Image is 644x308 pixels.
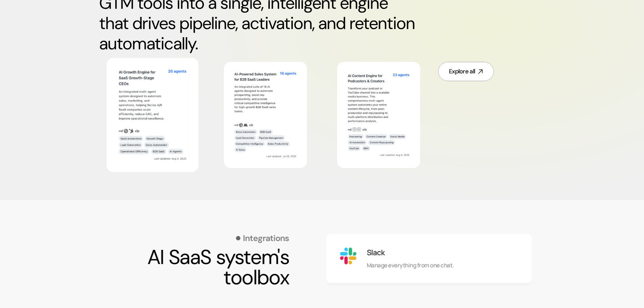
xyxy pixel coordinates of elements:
p: Manage everything from one chat. [367,261,454,269]
div: Explore all [449,67,475,76]
a: Explore all [438,62,494,81]
p: Integrations [243,234,289,242]
h2: AI SaaS system's toolbox [113,247,289,288]
h3: Slack [367,247,385,258]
